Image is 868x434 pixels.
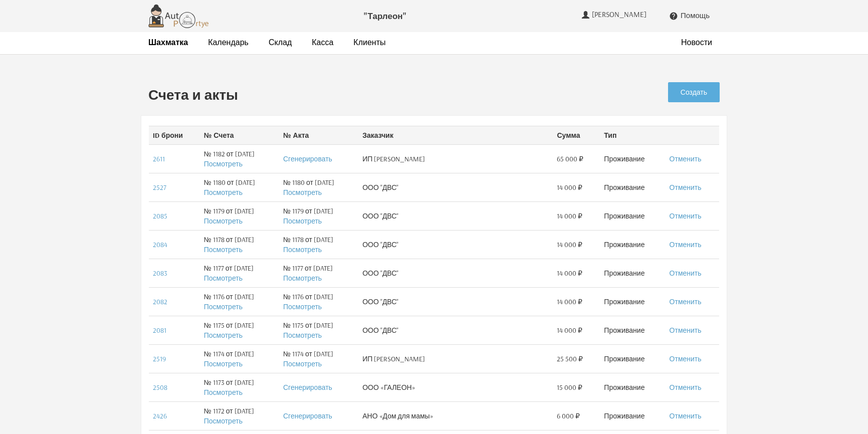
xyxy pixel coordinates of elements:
[200,201,279,230] td: № 1179 от [DATE]
[557,382,582,392] span: 15 000 ₽
[283,274,322,283] a: Посмотреть
[283,188,322,197] a: Посмотреть
[204,216,243,226] a: Посмотреть
[149,126,200,144] th: ID брони
[279,201,358,230] td: № 1179 от [DATE]
[153,154,165,163] a: 2611
[283,411,332,420] a: Сгенерировать
[204,359,243,368] a: Посмотреть
[148,87,573,103] h2: Счета и акты
[600,144,665,173] td: Проживание
[600,173,665,201] td: Проживание
[600,373,665,401] td: Проживание
[358,287,553,316] td: ООО "ДВС"
[670,154,702,163] a: Отменить
[283,359,322,368] a: Посмотреть
[204,416,243,425] a: Посмотреть
[153,354,166,363] a: 2519
[153,240,167,249] a: 2084
[283,302,322,311] a: Посмотреть
[670,354,702,363] a: Отменить
[279,344,358,373] td: № 1174 от [DATE]
[670,383,702,392] a: Отменить
[557,354,583,364] span: 25 500 ₽
[153,269,167,278] a: 2083
[670,411,702,420] a: Отменить
[353,37,385,48] a: Клиенты
[557,297,582,307] span: 14 000 ₽
[153,411,167,420] a: 2426
[279,230,358,259] td: № 1178 от [DATE]
[153,183,166,192] a: 2527
[279,316,358,344] td: № 1175 от [DATE]
[204,331,243,340] a: Посмотреть
[200,287,279,316] td: № 1176 от [DATE]
[200,259,279,287] td: № 1177 от [DATE]
[670,183,702,192] a: Отменить
[600,259,665,287] td: Проживание
[358,316,553,344] td: ООО "ДВС"
[358,373,553,401] td: ООО «ГАЛЕОН»
[204,159,243,168] a: Посмотреть
[668,82,720,102] a: Создать
[200,316,279,344] td: № 1175 от [DATE]
[279,173,358,201] td: № 1180 от [DATE]
[208,37,249,48] a: Календарь
[279,287,358,316] td: № 1176 от [DATE]
[670,326,702,335] a: Отменить
[200,373,279,401] td: № 1173 от [DATE]
[557,411,580,421] span: 6 000 ₽
[283,154,332,163] a: Сгенерировать
[153,383,167,392] a: 2508
[600,126,665,144] th: Тип
[148,37,188,47] strong: Шахматка
[200,126,279,144] th: № Счета
[592,10,649,19] span: [PERSON_NAME]
[358,201,553,230] td: ООО "ДВС"
[200,344,279,373] td: № 1174 от [DATE]
[681,11,710,20] span: Помощь
[557,182,582,192] span: 14 000 ₽
[283,245,322,254] a: Посмотреть
[557,268,582,278] span: 14 000 ₽
[312,37,333,48] a: Касса
[358,144,553,173] td: ИП [PERSON_NAME]
[200,144,279,173] td: № 1182 от [DATE]
[358,401,553,430] td: АНО «Дом для мамы»
[557,240,582,250] span: 14 000 ₽
[283,383,332,392] a: Сгенерировать
[557,154,583,164] span: 65 000 ₽
[358,344,553,373] td: ИП [PERSON_NAME]
[600,287,665,316] td: Проживание
[600,344,665,373] td: Проживание
[153,297,167,306] a: 2082
[600,401,665,430] td: Проживание
[200,230,279,259] td: № 1178 от [DATE]
[200,173,279,201] td: № 1180 от [DATE]
[279,126,358,144] th: № Акта
[600,201,665,230] td: Проживание
[670,240,702,249] a: Отменить
[283,216,322,226] a: Посмотреть
[669,12,678,21] i: 
[283,331,322,340] a: Посмотреть
[204,245,243,254] a: Посмотреть
[600,316,665,344] td: Проживание
[204,274,243,283] a: Посмотреть
[358,259,553,287] td: ООО "ДВС"
[557,325,582,335] span: 14 000 ₽
[204,388,243,397] a: Посмотреть
[148,37,188,48] a: Шахматка
[358,173,553,201] td: ООО "ДВС"
[204,302,243,311] a: Посмотреть
[600,230,665,259] td: Проживание
[153,211,167,221] a: 2085
[670,297,702,306] a: Отменить
[200,401,279,430] td: № 1172 от [DATE]
[670,211,702,221] a: Отменить
[557,211,582,221] span: 14 000 ₽
[681,37,712,48] a: Новости
[358,126,553,144] th: Заказчик
[204,188,243,197] a: Посмотреть
[153,326,166,335] a: 2081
